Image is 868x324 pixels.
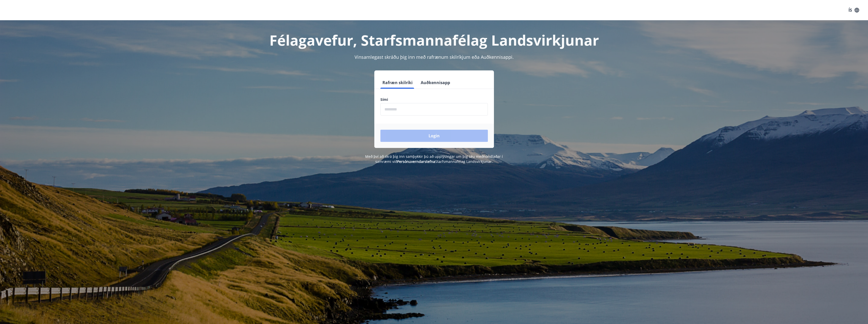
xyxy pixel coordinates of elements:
[355,54,514,60] span: Vinsamlegast skráðu þig inn með rafrænum skilríkjum eða Auðkennisappi.
[380,97,488,102] label: Sími
[419,77,452,89] button: Auðkennisapp
[846,6,862,15] button: ÍS
[258,30,611,50] h1: Félagavefur, Starfsmannafélag Landsvirkjunar
[380,77,415,89] button: Rafræn skilríki
[397,159,435,164] a: Persónuverndarstefna
[365,154,503,164] span: Með því að skrá þig inn samþykkir þú að upplýsingar um þig séu meðhöndlaðar í samræmi við Starfsm...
